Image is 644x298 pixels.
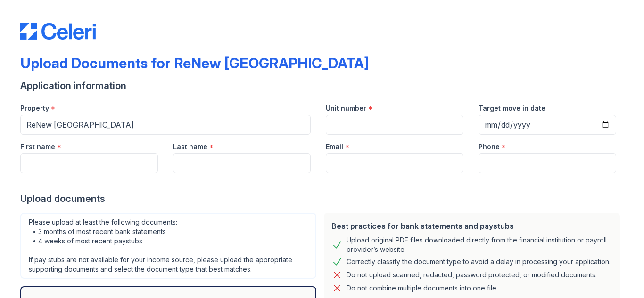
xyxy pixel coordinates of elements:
[347,269,597,281] div: Do not upload scanned, redacted, password protected, or modified documents.
[173,142,207,152] label: Last name
[347,282,498,294] div: Do not combine multiple documents into one file.
[326,104,366,113] label: Unit number
[20,213,316,279] div: Please upload at least the following documents: • 3 months of most recent bank statements • 4 wee...
[331,220,612,232] div: Best practices for bank statements and paystubs
[347,235,612,254] div: Upload original PDF files downloaded directly from the financial institution or payroll provider’...
[20,192,624,205] div: Upload documents
[479,142,500,152] label: Phone
[20,79,624,92] div: Application information
[20,142,55,152] label: First name
[20,23,96,40] img: CE_Logo_Blue-a8612792a0a2168367f1c8372b55b34899dd931a85d93a1a3d3e32e68fde9ad4.png
[20,55,369,72] div: Upload Documents for ReNew [GEOGRAPHIC_DATA]
[20,104,49,113] label: Property
[347,256,611,267] div: Correctly classify the document type to avoid a delay in processing your application.
[479,104,545,113] label: Target move in date
[326,142,343,152] label: Email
